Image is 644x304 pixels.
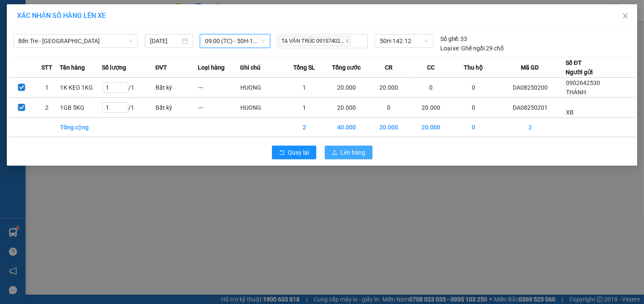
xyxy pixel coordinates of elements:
span: Lên hàng [341,148,366,157]
span: close [345,39,349,43]
span: upload [332,149,338,156]
span: CR [385,63,393,72]
td: 0 [452,78,494,98]
span: Tổng SL [293,63,315,72]
td: / 1 [102,98,155,118]
span: Thu hộ [464,63,483,72]
td: 40.000 [325,118,367,137]
td: 0 [368,98,410,118]
span: Quay lại [288,148,309,157]
td: 2 [35,98,60,118]
span: 50H-142.12 [380,35,428,47]
td: 20.000 [325,98,367,118]
td: / 1 [102,78,155,98]
div: Ghế ngồi 29 chỗ [440,44,504,53]
td: 1 [283,98,325,118]
td: 20.000 [410,118,452,137]
div: [PERSON_NAME] [71,7,139,26]
div: Số ĐT Người gửi [566,58,593,77]
span: Loại hàng [198,63,225,72]
td: 0 [452,98,494,118]
td: Tổng cộng [60,118,102,137]
td: HUONG [240,98,283,118]
td: 2 [283,118,325,137]
td: DA08250201 [494,98,566,118]
td: --- [198,78,240,98]
td: DA08250200 [494,78,566,98]
td: 20.000 [410,98,452,118]
span: Số ghế: [440,34,459,44]
span: XB [566,109,574,116]
td: 0 [410,78,452,98]
td: 1 [283,78,325,98]
span: CC [427,63,435,72]
td: 1GB 5KG [60,98,102,118]
span: Đã [PERSON_NAME] : [6,55,66,73]
span: Gửi: [7,8,20,17]
td: 0 [452,118,494,137]
span: Số lượng [102,63,126,72]
span: Nhận: [71,7,92,16]
div: 33 [440,34,468,44]
td: 1K KEO 1KG [60,78,102,98]
span: TẠ VĂN TRÚC 09157402... [279,36,351,46]
td: 20.000 [368,78,410,98]
input: 14/08/2025 [150,36,180,46]
span: STT [41,63,52,72]
span: Tên hàng [60,63,85,72]
span: ĐVT [155,63,167,72]
span: 0902642530 [566,79,600,86]
span: Mã GD [521,63,539,72]
span: XÁC NHẬN SỐ HÀNG LÊN XE [17,12,106,20]
td: HUONG [240,78,283,98]
div: DU [71,26,139,37]
span: rollback [279,149,285,156]
td: Bất kỳ [155,98,197,118]
span: Loại xe: [440,44,460,53]
div: Trạm Đông Á [7,7,65,28]
span: Ghi chú [240,63,260,72]
div: 20.000 [6,55,66,84]
button: rollbackQuay lại [272,146,316,159]
td: 20.000 [368,118,410,137]
div: THÀNH [7,28,65,38]
td: 2 [494,118,566,137]
span: close [622,12,629,19]
td: Bất kỳ [155,78,197,98]
span: Tổng cước [332,63,361,72]
button: Close [613,4,637,28]
td: 1 [35,78,60,98]
td: --- [198,98,240,118]
span: 09:00 (TC) - 50H-142.12 [205,35,265,47]
span: Bến Tre - Sài Gòn [18,35,133,47]
td: 20.000 [325,78,367,98]
button: uploadLên hàng [325,146,373,159]
span: THÀNH [566,89,586,96]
